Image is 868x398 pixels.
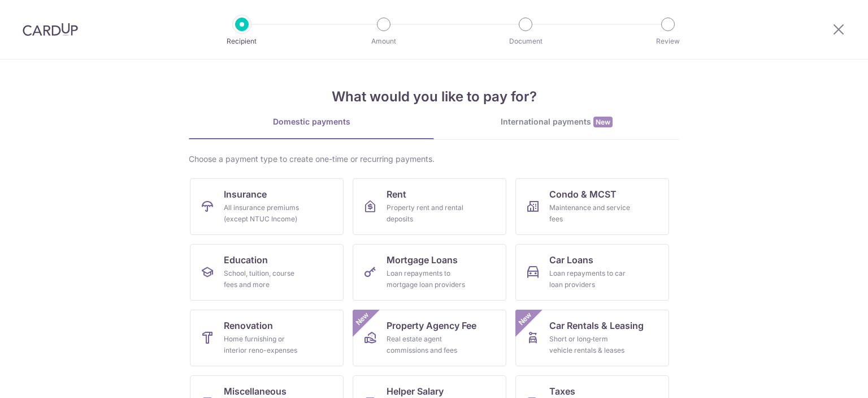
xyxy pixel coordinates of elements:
[189,153,679,165] div: Choose a payment type to create one-time or recurring payments.
[189,116,434,127] div: Domestic payments
[549,253,593,267] span: Car Loans
[353,178,506,235] a: RentProperty rent and rental deposits
[353,310,372,328] span: New
[189,87,679,107] h4: What would you like to pay for?
[434,116,679,128] div: International payments
[549,187,617,201] span: Condo & MCST
[224,202,305,225] div: All insurance premiums (except NTUC Income)
[484,36,567,47] p: Document
[516,310,535,328] span: New
[387,319,476,332] span: Property Agency Fee
[387,187,406,201] span: Rent
[224,384,287,398] span: Miscellaneous
[387,384,444,398] span: Helper Salary
[515,244,669,301] a: Car LoansLoan repayments to car loan providers
[353,310,506,366] a: Property Agency FeeReal estate agent commissions and feesNew
[387,333,468,356] div: Real estate agent commissions and fees
[190,178,344,235] a: InsuranceAll insurance premiums (except NTUC Income)
[549,333,631,356] div: Short or long‑term vehicle rentals & leases
[342,36,426,47] p: Amount
[593,117,613,127] span: New
[23,23,78,36] img: CardUp
[387,253,458,267] span: Mortgage Loans
[190,310,344,366] a: RenovationHome furnishing or interior reno-expenses
[224,187,267,201] span: Insurance
[515,310,669,366] a: Car Rentals & LeasingShort or long‑term vehicle rentals & leasesNew
[353,244,506,301] a: Mortgage LoansLoan repayments to mortgage loan providers
[200,36,284,47] p: Recipient
[224,253,268,267] span: Education
[387,202,468,225] div: Property rent and rental deposits
[515,178,669,235] a: Condo & MCSTMaintenance and service fees
[190,244,344,301] a: EducationSchool, tuition, course fees and more
[224,333,305,356] div: Home furnishing or interior reno-expenses
[549,268,631,290] div: Loan repayments to car loan providers
[387,268,468,290] div: Loan repayments to mortgage loan providers
[224,319,273,332] span: Renovation
[549,202,631,225] div: Maintenance and service fees
[549,384,575,398] span: Taxes
[626,36,710,47] p: Review
[224,268,305,290] div: School, tuition, course fees and more
[549,319,644,332] span: Car Rentals & Leasing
